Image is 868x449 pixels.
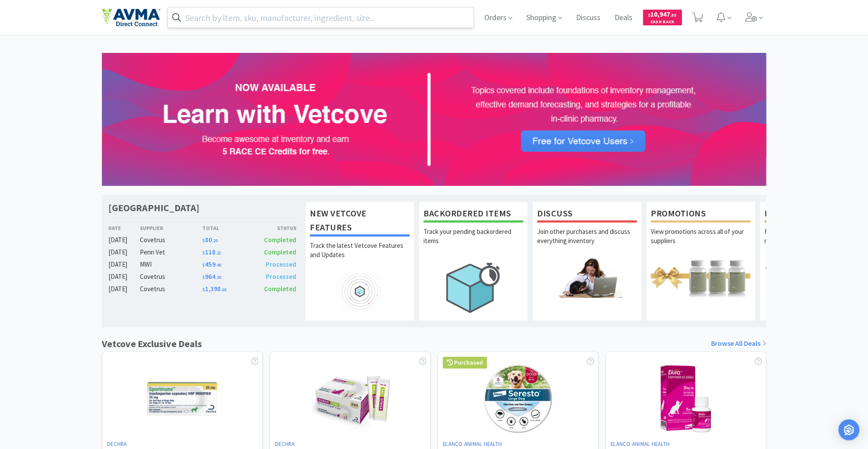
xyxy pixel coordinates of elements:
img: hero_samples.png [764,258,864,297]
img: 72e902af0f5a4fbaa8a378133742b35d.png [102,53,766,186]
p: View promotions across all of your suppliers [651,227,750,258]
h1: Vetcove Exclusive Deals [102,336,202,352]
a: Discuss [573,14,604,22]
div: [DATE] [108,259,140,270]
span: Completed [264,248,296,256]
a: Browse All Deals [711,338,766,349]
p: Join other purchasers and discuss everything inventory [537,227,637,258]
span: $ [202,238,205,244]
span: Processed [266,272,296,281]
div: Supplier [140,224,202,232]
a: [DATE]MWI$459.40Processed [108,259,296,270]
h1: Promotions [651,206,750,223]
img: hero_promotions.png [651,258,750,297]
span: 80 [202,236,218,244]
a: Deals [611,14,636,22]
a: [DATE]Penn Vet$118.21Completed [108,247,296,258]
div: MWI [140,259,202,270]
img: e4e33dab9f054f5782a47901c742baa9_102.png [102,8,160,27]
h1: [GEOGRAPHIC_DATA] [108,202,199,214]
p: Track the latest Vetcove Features and Updates [310,241,410,271]
input: Search by item, sku, manufacturer, ingredient, size... [168,7,473,28]
div: [DATE] [108,235,140,245]
h1: Backordered Items [424,206,523,223]
span: $ [202,262,205,268]
span: $ [648,12,650,18]
img: hero_backorders.png [424,258,523,317]
span: 459 [202,260,221,268]
span: $ [202,287,205,292]
span: Completed [264,285,296,293]
a: Backordered ItemsTrack your pending backordered items [419,202,528,320]
div: Covetrus [140,284,202,294]
a: PromotionsView promotions across all of your suppliers [646,202,755,320]
p: Request free samples on the newest veterinary products [764,227,864,258]
div: Covetrus [140,271,202,282]
img: hero_discuss.png [537,258,637,297]
h1: Discuss [537,206,637,223]
a: New Vetcove FeaturesTrack the latest Vetcove Features and Updates [305,202,414,320]
h1: Free Samples [764,206,864,223]
img: hero_feature_roadmap.png [310,271,410,311]
div: [DATE] [108,284,140,294]
span: . 55 [670,12,677,18]
span: 1,398 [202,285,226,293]
span: . 20 [212,238,218,244]
div: Penn Vet [140,247,202,258]
span: . 66 [221,287,226,292]
a: DiscussJoin other purchasers and discuss everything inventory [532,202,642,320]
div: Covetrus [140,235,202,245]
span: . 40 [215,262,221,268]
a: [DATE]Covetrus$80.20Completed [108,235,296,245]
span: Completed [264,236,296,244]
div: Status [249,224,296,232]
span: Cash Back [648,20,677,25]
span: Processed [266,260,296,268]
div: Total [202,224,250,232]
p: Track your pending backordered items [424,227,523,258]
div: [DATE] [108,247,140,258]
span: $ [202,275,205,280]
div: [DATE] [108,271,140,282]
h1: New Vetcove Features [310,206,410,237]
span: 118 [202,248,221,256]
div: Date [108,224,140,232]
span: . 21 [215,250,221,256]
span: 964 [202,272,221,281]
div: Open Intercom Messenger [838,419,859,440]
span: 10,947 [648,10,677,18]
a: [DATE]Covetrus$1,398.66Completed [108,284,296,294]
span: . 30 [215,275,221,280]
a: $10,947.55Cash Back [643,6,682,29]
span: $ [202,250,205,256]
a: [DATE]Covetrus$964.30Processed [108,271,296,282]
